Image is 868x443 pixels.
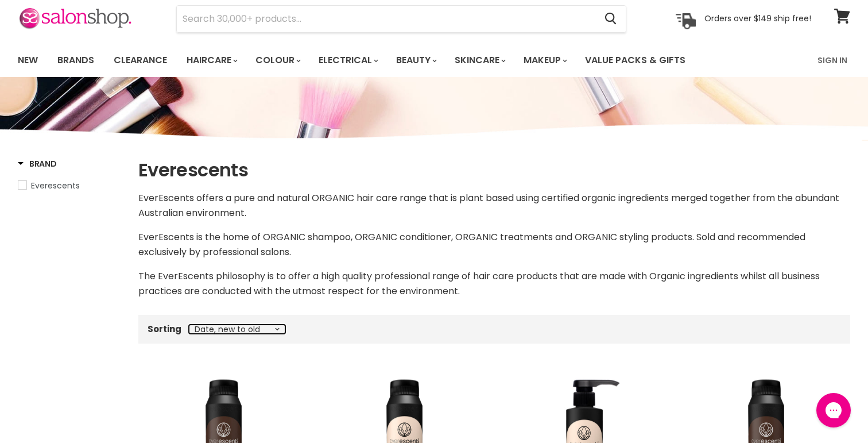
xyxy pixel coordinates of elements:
a: Sign In [811,48,854,72]
ul: Main menu [9,44,753,77]
iframe: Gorgias live chat messenger [811,389,857,432]
a: Value Packs & Gifts [576,48,694,72]
form: Product [176,5,626,33]
nav: Main [3,44,865,77]
a: Makeup [515,48,574,72]
span: Everescents [31,180,80,191]
label: Sorting [148,324,181,334]
p: EverEscents is the home of ORGANIC shampoo, ORGANIC conditioner, ORGANIC treatments and ORGANIC s... [138,230,850,260]
h3: Brand [18,158,57,170]
h1: Everescents [138,158,850,182]
a: Clearance [105,48,176,72]
a: Beauty [387,48,444,72]
button: Search [595,6,626,32]
a: Everescents [18,179,124,192]
p: Orders over $149 ship free! [704,13,811,24]
a: Skincare [446,48,513,72]
p: The EverEscents philosophy is to offer a high quality professional range of hair care products th... [138,269,850,299]
p: EverEscents offers a pure and natural ORGANIC hair care range that is plant based using certified... [138,191,850,221]
a: Electrical [310,48,385,72]
a: Brands [49,48,103,72]
a: Colour [247,48,308,72]
input: Search [177,6,595,32]
a: Haircare [178,48,245,72]
a: New [9,48,46,72]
